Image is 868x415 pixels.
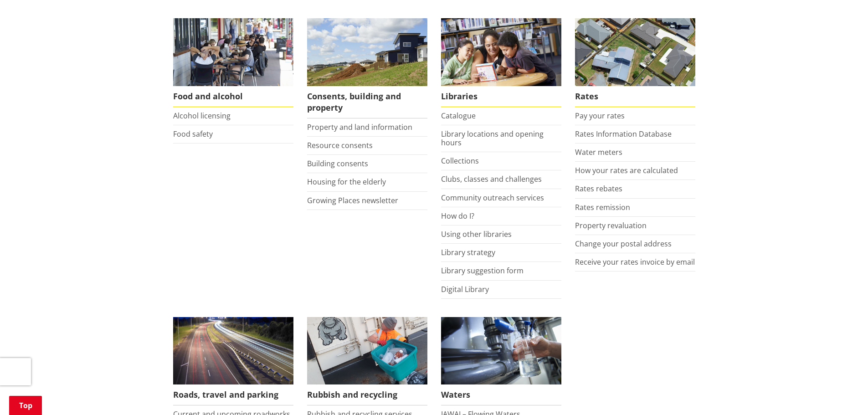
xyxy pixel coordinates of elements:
a: Rates Information Database [575,129,672,139]
img: Rates-thumbnail [575,18,695,86]
iframe: Messenger Launcher [826,377,859,410]
a: Rates remission [575,202,630,212]
a: Library strategy [441,247,495,257]
span: Libraries [441,86,561,107]
a: Pay your rates [575,111,625,121]
a: Library membership is free to everyone who lives in the Waikato district. Libraries [441,18,561,107]
img: Land and property thumbnail [307,18,427,86]
a: Catalogue [441,111,476,121]
a: Growing Places newsletter [307,195,398,205]
span: Rubbish and recycling [307,384,427,405]
a: Food safety [173,129,213,139]
a: Pay your rates online Rates [575,18,695,107]
a: Using other libraries [441,229,512,239]
img: Rubbish and recycling [307,317,427,385]
span: Food and alcohol [173,86,293,107]
span: Rates [575,86,695,107]
a: Food and Alcohol in the Waikato Food and alcohol [173,18,293,107]
a: Waters [441,317,561,406]
a: Rates rebates [575,184,622,194]
img: Waikato District Council libraries [441,18,561,86]
a: Resource consents [307,140,373,150]
a: How do I? [441,211,474,221]
a: Clubs, classes and challenges [441,174,542,184]
a: Collections [441,156,479,166]
a: New Pokeno housing development Consents, building and property [307,18,427,118]
span: Consents, building and property [307,86,427,118]
a: Property revaluation [575,220,647,231]
img: Food and Alcohol in the Waikato [173,18,293,86]
img: Roads, travel and parking [173,317,293,385]
a: Property and land information [307,122,412,132]
a: Roads, travel and parking Roads, travel and parking [173,317,293,406]
a: How your rates are calculated [575,165,678,175]
a: Library locations and opening hours [441,129,544,148]
a: Community outreach services [441,193,544,203]
img: Water treatment [441,317,561,385]
a: Digital Library [441,284,489,294]
a: Alcohol licensing [173,111,231,121]
a: Building consents [307,159,368,169]
a: Top [9,396,42,415]
a: Housing for the elderly [307,177,386,187]
span: Roads, travel and parking [173,384,293,405]
a: Rubbish and recycling [307,317,427,406]
a: Change your postal address [575,239,672,249]
a: Library suggestion form [441,266,524,276]
a: Water meters [575,147,622,157]
a: Receive your rates invoice by email [575,257,695,267]
span: Waters [441,384,561,405]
